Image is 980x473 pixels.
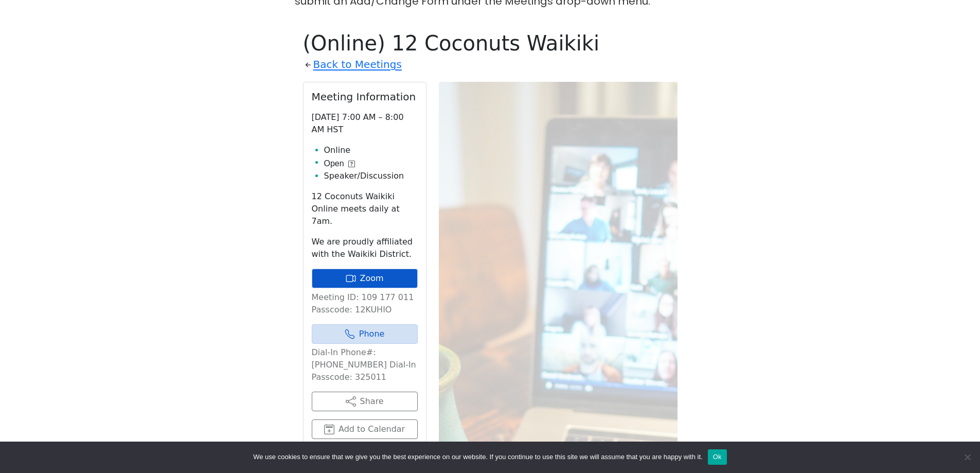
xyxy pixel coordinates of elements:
[312,236,418,260] p: We are proudly affiliated with the Waikiki District.
[313,56,402,74] a: Back to Meetings
[312,419,418,439] button: Add to Calendar
[962,452,972,462] span: No
[312,91,418,103] h2: Meeting Information
[312,392,418,411] button: Share
[312,269,418,288] a: Zoom
[312,111,418,136] p: [DATE] 7:00 AM – 8:00 AM HST
[324,170,418,182] li: Speaker/Discussion
[303,31,678,56] h1: (Online) 12 Coconuts Waikiki
[312,346,418,383] p: Dial-In Phone#: [PHONE_NUMBER] Dial-In Passcode: 325011
[253,452,702,462] span: We use cookies to ensure that we give you the best experience on our website. If you continue to ...
[312,324,418,344] a: Phone
[312,190,418,227] p: 12 Coconuts Waikiki Online meets daily at 7am.
[324,157,344,170] span: Open
[324,157,355,170] button: Open
[708,449,727,465] button: Ok
[324,144,418,156] li: Online
[312,291,418,316] p: Meeting ID: 109 177 011 Passcode: 12KUHIO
